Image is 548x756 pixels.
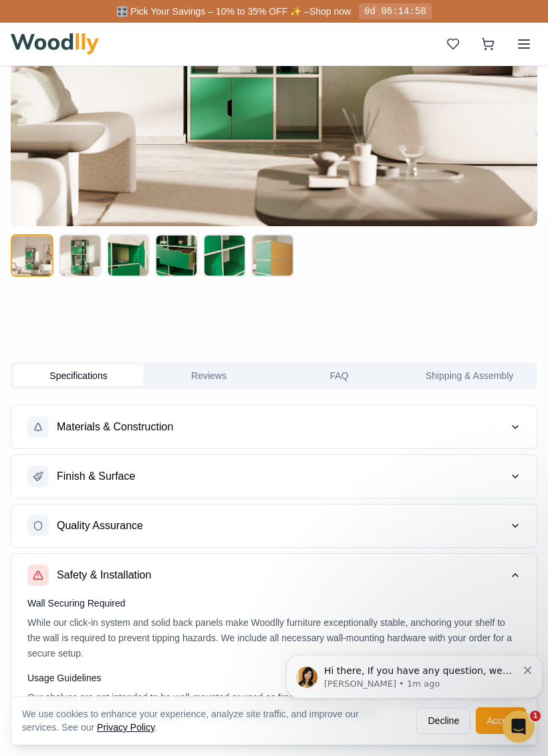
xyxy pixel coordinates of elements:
[274,365,404,386] button: FAQ
[11,406,537,448] button: Materials & Construction
[359,3,431,19] div: 0d 06:14:58
[27,690,521,721] p: Our shelves are not intended to be wall-mounted or used as freestanding room dividers. They haven...
[503,711,535,743] iframe: Intercom live chat
[11,597,537,731] div: Safety & Installation
[11,455,537,498] button: Finish & Surface
[11,33,99,55] img: Woodlly
[11,554,537,597] button: Safety & Installation
[24,418,51,432] span: Width
[281,627,548,720] iframe: Intercom notifications message
[57,567,151,583] span: Safety & Installation
[210,418,231,432] span: 40 "
[144,365,274,386] button: Reviews
[416,707,470,734] button: Decline
[24,19,45,40] button: Toggle price visibility
[152,19,197,39] button: 20% off
[27,615,521,661] p: While our click-in system and solid back panels make Woodlly furniture exceptionally stable, anch...
[27,597,521,610] h4: Wall Securing Required
[57,518,143,534] span: Quality Assurance
[13,363,40,390] button: Show Dimensions
[14,296,39,323] img: Gallery
[476,707,526,734] button: Accept
[57,468,135,484] span: Finish & Surface
[24,403,231,415] div: Width
[266,418,297,432] span: Height
[309,6,351,17] a: Shop now
[530,711,541,721] span: 1
[116,6,309,17] span: 🎛️ Pick Your Savings – 10% to 35% OFF ✨ –
[57,419,173,435] span: Materials & Construction
[13,296,40,323] button: View Gallery
[27,671,521,685] h4: Usage Guidelines
[11,504,537,547] button: Quality Assurance
[13,365,144,386] button: Specifications
[22,707,406,734] div: We use cookies to enhance your experience, analyze site traffic, and improve our services. See our .
[97,722,154,733] a: Privacy Policy
[404,365,535,386] button: Shipping & Assembly
[13,330,40,356] button: Open All Doors and Drawers
[202,23,281,36] button: Pick Your Discount
[452,418,473,432] span: 68 "
[266,403,473,415] div: Height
